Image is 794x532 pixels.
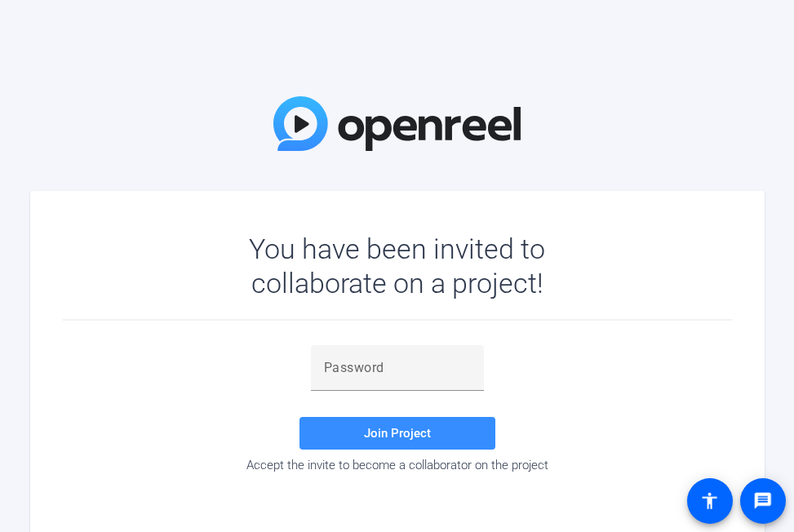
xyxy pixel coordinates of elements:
[273,96,521,151] img: OpenReel Logo
[299,417,495,450] button: Join Project
[63,458,732,472] div: Accept the invite to become a collaborator on the project
[202,232,592,300] div: You have been invited to collaborate on a project!
[700,491,720,511] mat-icon: accessibility
[753,491,773,511] mat-icon: message
[324,358,471,378] input: Password
[364,426,431,441] span: Join Project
